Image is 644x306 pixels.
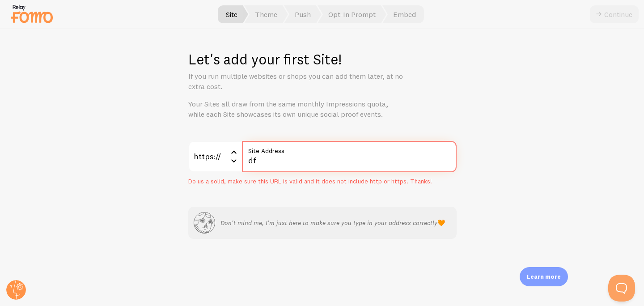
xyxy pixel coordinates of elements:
[520,267,568,286] div: Learn more
[608,275,635,302] iframe: Help Scout Beacon - Open
[188,71,403,92] p: If you run multiple websites or shops you can add them later, at no extra cost.
[437,219,445,227] span: 🧡
[242,141,457,172] input: myhonestcompany.com
[527,272,561,281] p: Learn more
[188,178,457,186] div: Do us a solid, make sure this URL is valid and it does not include http or https. Thanks!
[9,2,54,25] img: fomo-relay-logo-orange.svg
[220,218,445,227] p: Don't mind me, I'm just here to make sure you type in your address correctly
[242,141,457,156] label: Site Address
[188,99,403,119] p: Your Sites all draw from the same monthly Impressions quota, while each Site showcases its own un...
[188,141,242,172] div: https://
[188,50,457,68] h1: Let's add your first Site!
